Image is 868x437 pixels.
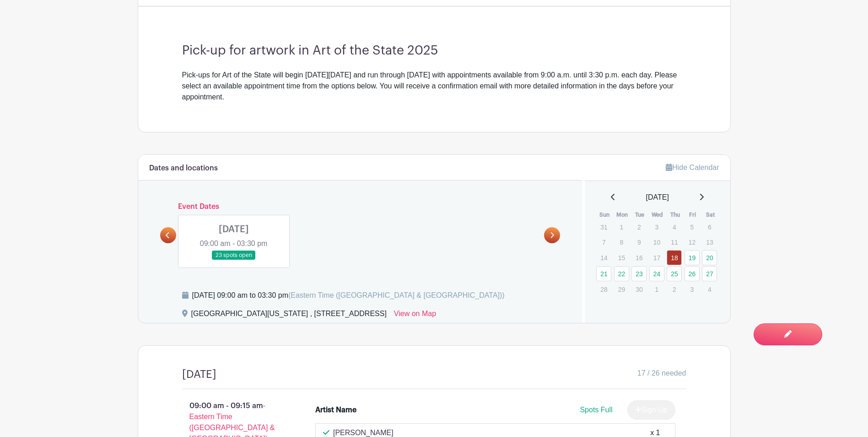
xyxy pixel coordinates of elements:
span: 17 / 26 needed [637,368,686,379]
th: Fri [684,210,702,219]
h4: [DATE] [182,368,216,381]
p: 29 [614,282,629,296]
span: (Eastern Time ([GEOGRAPHIC_DATA] & [GEOGRAPHIC_DATA])) [288,291,505,299]
p: 11 [667,235,682,249]
div: Artist Name [315,404,356,415]
th: Mon [614,210,631,219]
h3: Pick-up for artwork in Art of the State 2025 [182,43,686,59]
div: [GEOGRAPHIC_DATA][US_STATE] , [STREET_ADDRESS] [191,308,387,323]
p: 10 [649,235,664,249]
h6: Event Dates [176,202,545,211]
p: 2 [631,220,647,234]
p: 14 [596,251,611,265]
a: 18 [667,250,682,265]
p: 12 [685,235,700,249]
a: Hide Calendar [666,164,719,171]
p: 3 [685,282,700,296]
th: Sat [701,210,719,219]
p: 9 [631,235,647,249]
a: 26 [685,266,700,281]
th: Tue [631,210,649,219]
p: 7 [596,235,611,249]
a: 21 [596,266,611,281]
th: Wed [649,210,667,219]
p: 31 [596,220,611,234]
p: 4 [702,282,717,296]
p: 5 [685,220,700,234]
div: [DATE] 09:00 am to 03:30 pm [192,290,505,301]
th: Thu [666,210,684,219]
p: 17 [649,251,664,265]
a: 19 [685,250,700,265]
a: 24 [649,266,664,281]
a: 20 [702,250,717,265]
p: 2 [667,282,682,296]
a: 22 [614,266,629,281]
span: Spots Full [580,406,612,414]
h6: Dates and locations [149,164,218,173]
th: Sun [596,210,614,219]
p: 3 [649,220,664,234]
p: 1 [614,220,629,234]
a: 25 [667,266,682,281]
a: 23 [631,266,647,281]
p: 30 [631,282,647,296]
p: 6 [702,220,717,234]
p: 13 [702,235,717,249]
a: 27 [702,266,717,281]
a: View on Map [394,308,436,323]
p: 16 [631,251,647,265]
p: 8 [614,235,629,249]
span: [DATE] [646,192,669,203]
p: 15 [614,251,629,265]
p: 28 [596,282,611,296]
p: 1 [649,282,664,296]
p: 4 [667,220,682,234]
div: Pick-ups for Art of the State will begin [DATE][DATE] and run through [DATE] with appointments av... [182,70,686,103]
